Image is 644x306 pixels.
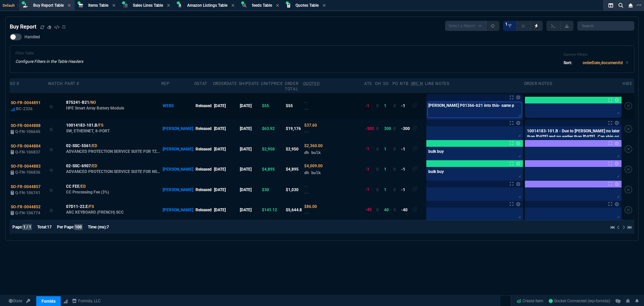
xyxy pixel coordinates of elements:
[376,147,379,151] span: 0
[393,103,396,108] span: 0
[65,159,161,179] td: ADVANCED PROTECTION SERVICE SUITE FOR NSa 2700 3YR
[524,81,552,86] div: Order Notes
[514,296,546,306] a: Create Item
[411,81,423,86] abbr: Quote Sourcing Notes
[107,225,109,229] span: 7
[11,184,41,189] span: SO-FR-0044857
[10,23,36,31] h4: Buy Report
[239,200,261,220] td: [DATE]
[57,225,74,229] span: Per Page:
[15,150,40,155] span: Q-FN-106837
[65,119,161,139] td: SW, ETHERNET, 8-PORT
[563,60,572,66] p: Sort:
[261,119,285,139] td: $63.92
[11,123,41,128] span: SO-FR-0044888
[383,93,392,119] td: 1
[10,81,19,86] div: SO #
[70,298,103,304] a: msbcCompanyName
[66,105,124,111] p: HPE Smart Array Battery Module
[66,204,88,210] span: 07D11-22.E
[11,100,41,105] span: SO-FR-0044891
[285,200,303,220] td: $5,644.8
[37,225,47,229] span: Total:
[261,179,285,200] td: $30
[375,81,381,86] div: OH
[304,170,321,175] span: dh bulk
[304,123,317,128] span: Quoted Cost
[392,81,398,86] div: PO
[65,81,79,86] div: Part #
[187,3,227,8] span: Amazon Listings Table
[49,165,64,174] div: Add to Watchlist
[383,119,392,139] td: 300
[3,3,18,8] span: Default
[66,99,89,105] span: 875241-B21
[22,224,32,230] span: 1 / 1
[400,139,411,159] td: -1
[577,21,634,31] input: Search
[74,224,83,230] span: 100
[393,167,396,172] span: 0
[68,3,71,8] nx-icon: Close Tab
[161,179,194,200] td: [PERSON_NAME]
[66,163,91,169] span: 02-SSC-6907
[49,185,64,194] div: Add to Watchlist
[261,200,285,220] td: $141.12
[304,204,317,209] span: Quoted Cost
[213,93,239,119] td: [DATE]
[549,299,610,303] span: Socket Connected (erp-fornida)
[66,128,110,134] p: SW, ETHERNET, 8-PORT
[66,183,79,189] span: CC FEE
[15,190,40,195] span: Q-FN-106741
[304,150,321,155] span: dh bulk
[606,1,616,9] nx-icon: Split Panels
[304,164,323,168] span: Quoted Cost
[276,3,279,8] nx-icon: Close Tab
[252,3,272,8] span: feeds Table
[400,179,411,200] td: -1
[400,81,408,86] div: NTB
[637,2,641,8] nx-icon: Open New Tab
[161,159,194,179] td: [PERSON_NAME]
[66,189,109,195] p: CC Processing Fee (3%)
[194,179,213,200] td: Released
[194,139,213,159] td: Released
[285,139,303,159] td: $2,950
[303,81,320,86] abbr: Quoted Cost and Sourcing Notes
[563,52,629,57] h6: Current Filters
[376,126,379,131] span: 0
[49,144,64,154] div: Add to Watchlist
[383,81,388,86] div: SO
[65,139,161,159] td: ADVANCED PROTECTION SERVICE SUITE FOR TZ570 3YR-LICENSE
[24,34,40,40] span: Handled
[194,81,207,86] div: oStat
[194,200,213,220] td: Released
[304,143,323,148] span: Quoted Cost
[323,3,326,8] nx-icon: Close Tab
[376,208,379,212] span: 0
[393,147,396,151] span: 0
[393,187,396,192] span: 0
[239,119,261,139] td: [DATE]
[261,159,285,179] td: $4,895
[89,99,96,105] a: /NO
[376,167,379,172] span: 0
[15,51,83,56] h6: Filter Table
[400,159,411,179] td: -1
[91,143,97,149] a: /ED
[213,119,239,139] td: [DATE]
[285,119,303,139] td: $19,176
[213,179,239,200] td: [DATE]
[97,122,103,128] a: /FS
[66,143,91,149] span: 02-SSC-5561
[91,163,97,169] a: /ED
[213,139,239,159] td: [DATE]
[549,298,610,304] a: ee7PRIB3R0A0cBAsAAC-
[285,93,303,119] td: $55
[400,119,411,139] td: -300
[626,1,635,9] nx-icon: Close Workbench
[66,149,161,154] p: ADVANCED PROTECTION SERVICE SUITE FOR TZ570 3YR-LICENSE
[365,207,372,213] div: -40
[15,129,40,134] span: Q-FN-106645
[376,187,379,192] span: 0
